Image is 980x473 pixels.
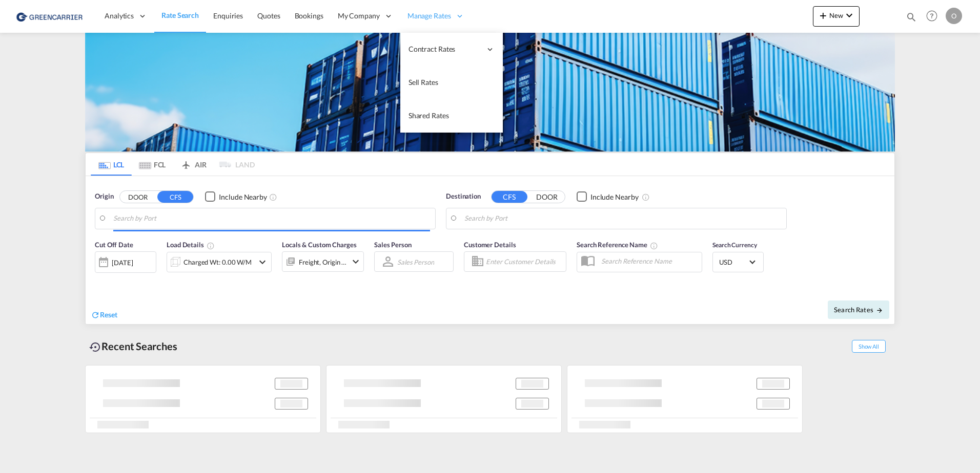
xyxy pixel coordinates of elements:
[409,78,438,87] span: Sell Rates
[350,255,362,268] md-icon: icon-chevron-down
[95,272,103,286] md-datepicker: Select
[407,11,451,21] span: Manage Rates
[400,33,503,66] div: Contract Rates
[85,335,181,358] div: Recent Searches
[923,7,946,26] div: Help
[91,310,117,321] div: icon-refreshReset
[167,241,215,249] span: Load Details
[817,11,855,19] span: New
[100,310,117,319] span: Reset
[906,11,917,27] div: icon-magnify
[400,66,503,99] a: Sell Rates
[95,251,156,273] div: [DATE]
[719,257,748,267] span: USD
[486,254,563,269] input: Enter Customer Details
[120,191,156,203] button: DOOR
[213,11,243,20] span: Enquiries
[590,192,639,202] div: Include Nearby
[396,254,435,269] md-select: Sales Person
[464,241,516,249] span: Customer Details
[946,8,962,24] div: O
[95,191,113,202] span: Origin
[446,191,481,202] span: Destination
[813,6,860,27] button: icon-plus 400-fgNewicon-chevron-down
[91,310,100,319] md-icon: icon-refresh
[596,253,702,269] input: Search Reference Name
[712,241,757,249] span: Search Currency
[282,241,357,249] span: Locals & Custom Charges
[529,191,565,203] button: DOOR
[906,11,917,23] md-icon: icon-magnify
[409,44,481,54] span: Contract Rates
[113,211,430,226] input: Search by Port
[91,153,255,176] md-pagination-wrapper: Use the left and right arrow keys to navigate between tabs
[95,241,133,249] span: Cut Off Date
[256,256,269,268] md-icon: icon-chevron-down
[219,192,267,202] div: Include Nearby
[105,11,134,21] span: Analytics
[852,340,886,353] span: Show All
[173,153,214,176] md-tab-item: AIR
[180,159,192,166] md-icon: icon-airplane
[923,7,941,25] span: Help
[464,211,781,226] input: Search by Port
[876,307,883,314] md-icon: icon-arrow-right
[91,153,132,176] md-tab-item: LCL
[205,191,267,202] md-checkbox: Checkbox No Ink
[338,11,380,21] span: My Company
[132,153,173,176] md-tab-item: FCL
[15,5,85,28] img: 757bc1808afe11efb73cddab9739634b.png
[161,11,199,19] span: Rate Search
[89,341,101,353] md-icon: icon-backup-restore
[650,242,658,250] md-icon: Your search will be saved by the below given name
[86,176,894,324] div: Origin DOOR CFS Checkbox No InkUnchecked: Ignores neighbouring ports when fetching rates.Checked ...
[718,254,758,269] md-select: Select Currency: $ USDUnited States Dollar
[828,300,889,319] button: Search Ratesicon-arrow-right
[409,111,449,120] span: Shared Rates
[157,191,193,203] button: CFS
[167,252,272,272] div: Charged Wt: 0.00 W/Micon-chevron-down
[492,191,527,203] button: CFS
[112,258,133,267] div: [DATE]
[834,306,883,314] span: Search Rates
[400,99,503,133] a: Shared Rates
[299,255,347,269] div: Freight Origin Destination
[577,191,639,202] md-checkbox: Checkbox No Ink
[843,9,855,21] md-icon: icon-chevron-down
[817,9,829,21] md-icon: icon-plus 400-fg
[257,11,280,20] span: Quotes
[282,251,364,272] div: Freight Origin Destinationicon-chevron-down
[374,241,412,249] span: Sales Person
[269,193,277,201] md-icon: Unchecked: Ignores neighbouring ports when fetching rates.Checked : Includes neighbouring ports w...
[577,241,658,249] span: Search Reference Name
[207,242,215,250] md-icon: Chargeable Weight
[183,255,252,269] div: Charged Wt: 0.00 W/M
[642,193,650,201] md-icon: Unchecked: Ignores neighbouring ports when fetching rates.Checked : Includes neighbouring ports w...
[295,11,323,20] span: Bookings
[85,33,895,152] img: GreenCarrierFCL_LCL.png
